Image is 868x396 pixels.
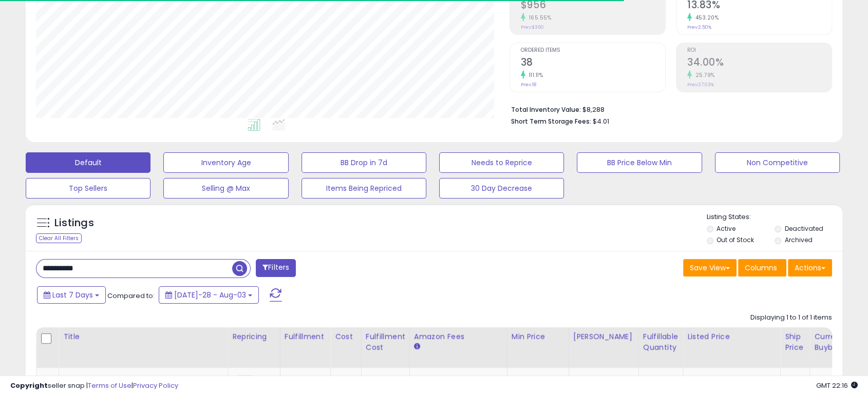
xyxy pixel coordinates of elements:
[716,224,735,233] label: Active
[683,259,737,276] button: Save View
[716,235,754,244] label: Out of Stock
[159,286,259,304] button: [DATE]-28 - Aug-03
[439,152,564,173] button: Needs to Reprice
[593,116,609,126] span: $4.01
[256,259,296,277] button: Filters
[63,331,223,342] div: Title
[163,178,288,199] button: Selling @ Max
[738,259,786,276] button: Columns
[814,331,867,353] div: Current Buybox Price
[750,313,832,323] div: Displaying 1 to 1 of 1 items
[301,152,426,173] button: BB Drop in 7d
[715,152,840,173] button: Non Competitive
[10,381,48,390] strong: Copyright
[687,56,832,70] h2: 34.00%
[785,331,805,353] div: Ship Price
[133,381,178,390] a: Privacy Policy
[692,71,715,79] small: 25.79%
[521,24,544,30] small: Prev: $360
[788,259,832,276] button: Actions
[52,290,93,300] span: Last 7 Days
[37,286,106,304] button: Last 7 Days
[285,331,326,342] div: Fulfillment
[521,48,665,53] span: Ordered Items
[301,178,426,199] button: Items Being Repriced
[525,71,543,79] small: 111.11%
[687,24,711,30] small: Prev: 2.50%
[687,331,776,342] div: Listed Price
[26,152,150,173] button: Default
[54,216,94,230] h5: Listings
[521,56,665,70] h2: 38
[643,331,678,353] div: Fulfillable Quantity
[163,152,288,173] button: Inventory Age
[692,14,719,22] small: 453.20%
[511,117,591,126] b: Short Term Storage Fees:
[88,381,131,390] a: Terms of Use
[26,178,150,199] button: Top Sellers
[511,103,824,115] li: $8,288
[785,235,813,244] label: Archived
[512,331,564,342] div: Min Price
[366,331,405,353] div: Fulfillment Cost
[525,14,552,22] small: 165.55%
[521,82,536,88] small: Prev: 18
[232,331,276,342] div: Repricing
[414,342,420,351] small: Amazon Fees.
[707,212,842,222] p: Listing States:
[573,331,634,342] div: [PERSON_NAME]
[687,48,832,53] span: ROI
[414,331,503,342] div: Amazon Fees
[577,152,702,173] button: BB Price Below Min
[10,381,178,391] div: seller snap | |
[36,233,82,243] div: Clear All Filters
[174,290,246,300] span: [DATE]-28 - Aug-03
[687,82,714,88] small: Prev: 27.03%
[335,331,357,342] div: Cost
[511,105,581,114] b: Total Inventory Value:
[816,381,858,390] span: 2025-08-11 22:16 GMT
[745,263,777,273] span: Columns
[439,178,564,199] button: 30 Day Decrease
[107,291,155,301] span: Compared to:
[785,224,823,233] label: Deactivated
